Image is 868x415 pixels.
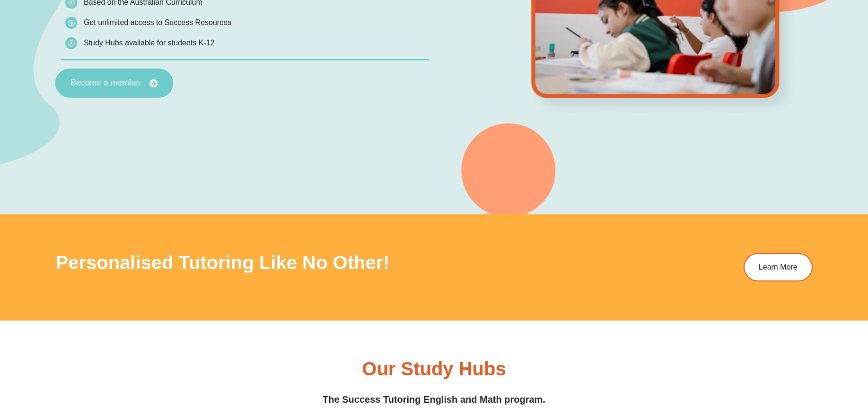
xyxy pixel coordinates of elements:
span: Learn More [759,263,798,271]
a: Become a member [55,68,173,98]
img: icon-list.png [65,17,77,29]
h4: The Success Tutoring English and Math program. [56,392,813,407]
h3: Personalised tutoring like no other! [56,253,567,272]
span: Study Hubs available for students K-12 [84,39,215,47]
span: Get unlimited access to Success Resources [84,18,231,26]
h3: Our Study Hubs [362,359,506,378]
a: Learn More [744,253,813,281]
iframe: Chat Widget [706,308,868,415]
img: icon-list.png [65,37,77,49]
span: Become a member [70,79,141,87]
